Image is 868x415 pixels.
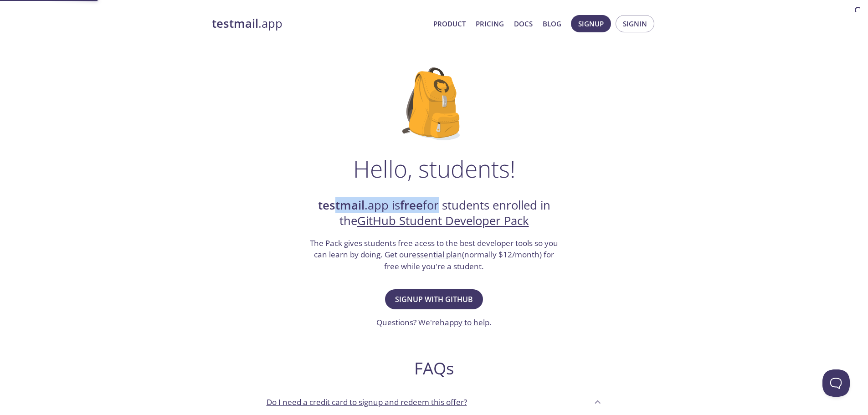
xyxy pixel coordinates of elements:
a: essential plan [412,249,462,260]
span: Signup [578,18,604,30]
a: Blog [543,18,561,30]
strong: testmail [318,197,365,213]
p: Do I need a credit card to signup and redeem this offer? [267,396,467,408]
h3: The Pack gives students free acess to the best developer tools so you can learn by doing. Get our... [309,237,560,272]
button: Signup with GitHub [385,289,483,309]
a: GitHub Student Developer Pack [357,213,529,229]
img: github-student-backpack.png [402,67,466,140]
div: Do I need a credit card to signup and redeem this offer? [259,389,609,414]
a: happy to help [440,317,489,328]
iframe: Help Scout Beacon - Open [822,369,850,397]
h3: Questions? We're . [376,317,492,328]
h2: FAQs [259,358,609,379]
strong: free [400,197,423,213]
button: Signup [571,15,611,32]
strong: testmail [212,15,258,31]
span: Signup with GitHub [395,293,473,306]
span: Signin [623,18,647,30]
h2: .app is for students enrolled in the [309,198,560,229]
a: Product [433,18,466,30]
button: Signin [616,15,654,32]
a: testmail.app [212,16,426,31]
a: Pricing [476,18,504,30]
a: Docs [514,18,533,30]
h1: Hello, students! [353,155,515,182]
